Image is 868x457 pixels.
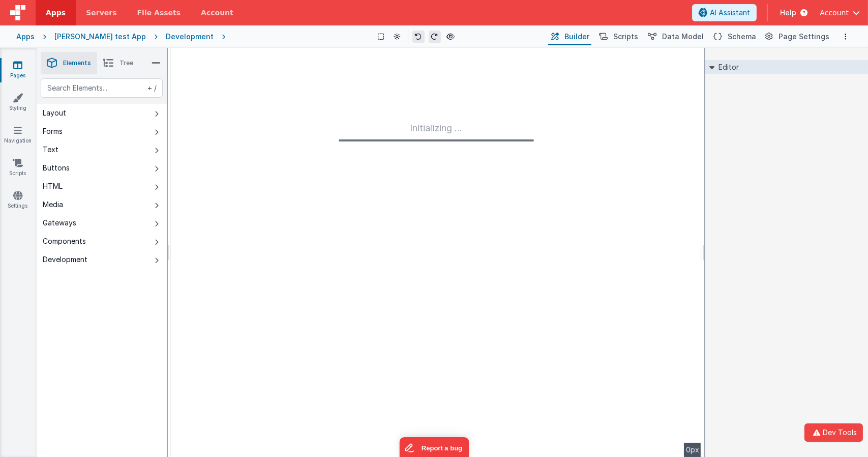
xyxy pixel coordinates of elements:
[714,60,739,74] h2: Editor
[564,32,589,42] span: Builder
[37,214,167,232] button: Gateways
[840,31,852,43] button: Options
[119,59,133,67] span: Tree
[43,163,70,173] div: Buttons
[548,28,591,45] button: Builder
[613,32,638,42] span: Scripts
[710,8,750,18] span: AI Assistant
[37,195,167,214] button: Media
[54,32,146,42] div: [PERSON_NAME] test App
[41,78,163,98] input: Search Elements...
[728,32,756,42] span: Schema
[780,8,796,18] span: Help
[37,232,167,250] button: Components
[171,48,701,457] div: -->
[684,443,701,457] div: 0px
[37,122,167,140] button: Forms
[86,8,116,18] span: Servers
[63,59,91,67] span: Elements
[46,8,66,18] span: Apps
[779,32,829,42] span: Page Settings
[37,250,167,269] button: Development
[166,32,214,42] div: Development
[662,32,704,42] span: Data Model
[339,121,534,141] div: Initializing ...
[43,218,76,228] div: Gateways
[43,126,63,136] div: Forms
[43,108,66,118] div: Layout
[43,236,86,246] div: Components
[595,28,640,45] button: Scripts
[820,8,849,18] span: Account
[16,32,35,42] div: Apps
[692,4,757,21] button: AI Assistant
[43,181,63,191] div: HTML
[37,159,167,177] button: Buttons
[37,140,167,159] button: Text
[37,177,167,195] button: HTML
[37,104,167,122] button: Layout
[145,78,157,98] span: + /
[43,145,58,155] div: Text
[43,254,87,265] div: Development
[710,28,758,45] button: Schema
[762,28,831,45] button: Page Settings
[43,199,63,210] div: Media
[820,8,860,18] button: Account
[137,8,181,18] span: File Assets
[644,28,706,45] button: Data Model
[804,423,863,442] button: Dev Tools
